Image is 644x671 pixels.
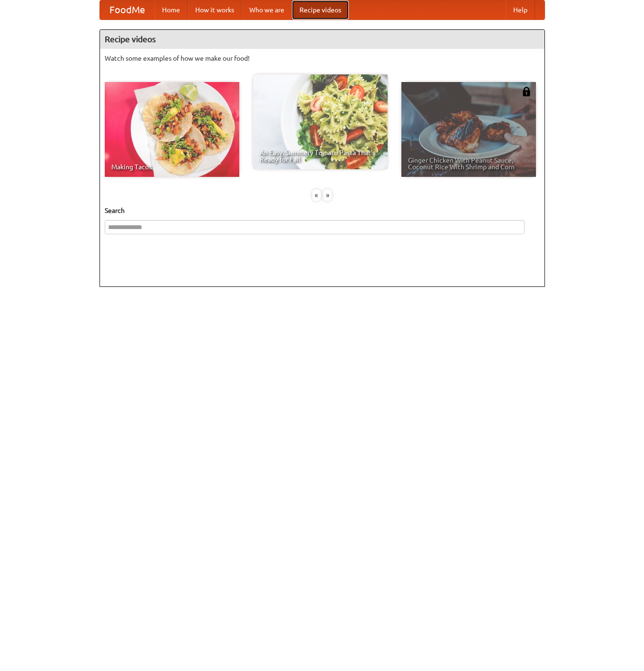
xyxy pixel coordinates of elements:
div: « [312,189,321,201]
div: » [323,189,332,201]
a: Help [506,0,535,19]
h4: Recipe videos [100,30,544,49]
p: Watch some examples of how we make our food! [105,54,540,63]
a: Making Tacos [105,82,239,177]
span: An Easy, Summery Tomato Pasta That's Ready for Fall [260,149,381,163]
span: Making Tacos [111,164,233,170]
a: Who we are [242,0,292,19]
a: Home [154,0,188,19]
a: Recipe videos [292,0,349,19]
a: FoodMe [100,0,154,19]
a: An Easy, Summery Tomato Pasta That's Ready for Fall [253,74,388,169]
h5: Search [105,206,540,215]
img: 483408.png [522,87,531,96]
a: How it works [188,0,242,19]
